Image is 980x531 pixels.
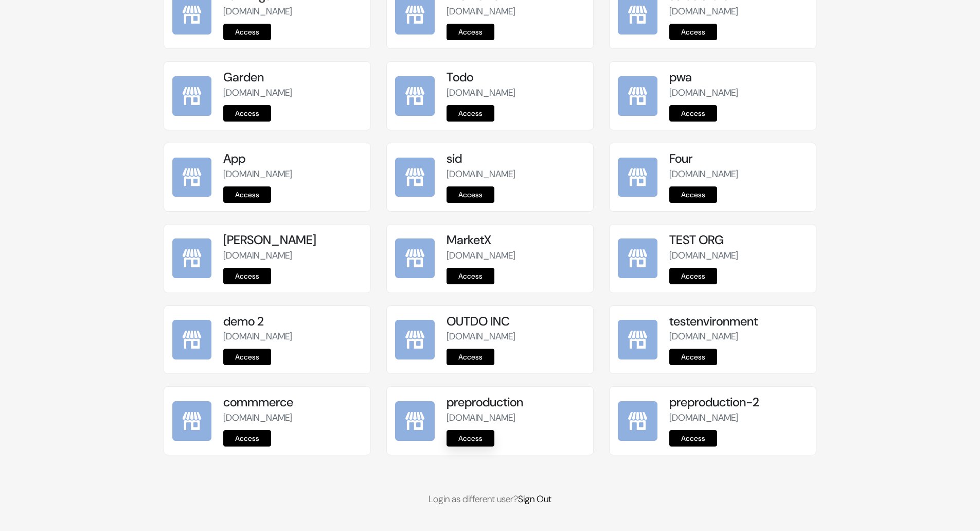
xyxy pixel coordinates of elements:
[223,268,271,284] a: Access
[669,233,808,248] h5: TEST ORG
[447,70,585,85] h5: Todo
[618,158,657,197] img: Four
[223,70,362,85] h5: Garden
[669,151,808,166] h5: Four
[669,430,717,447] a: Access
[669,249,808,263] p: [DOMAIN_NAME]
[518,493,551,505] a: Sign Out
[447,395,585,410] h5: preproduction
[223,24,271,40] a: Access
[447,105,494,122] a: Access
[618,401,657,441] img: preproduction-2
[447,430,494,447] a: Access
[223,314,362,329] h5: demo 2
[223,167,362,181] p: [DOMAIN_NAME]
[395,76,435,116] img: Todo
[447,24,494,40] a: Access
[395,401,435,441] img: preproduction
[669,86,808,100] p: [DOMAIN_NAME]
[447,5,585,19] p: [DOMAIN_NAME]
[669,330,808,344] p: [DOMAIN_NAME]
[223,430,271,447] a: Access
[172,320,212,359] img: demo 2
[447,314,585,329] h5: OUTDO INC
[395,320,435,359] img: OUTDO INC
[669,24,717,40] a: Access
[447,86,585,100] p: [DOMAIN_NAME]
[223,151,362,166] h5: App
[223,411,362,425] p: [DOMAIN_NAME]
[669,349,717,365] a: Access
[447,268,494,284] a: Access
[669,105,717,122] a: Access
[447,167,585,181] p: [DOMAIN_NAME]
[223,5,362,19] p: [DOMAIN_NAME]
[669,268,717,284] a: Access
[223,349,271,365] a: Access
[223,395,362,410] h5: commmerce
[669,395,808,410] h5: preproduction-2
[447,330,585,344] p: [DOMAIN_NAME]
[223,186,271,203] a: Access
[618,320,657,359] img: testenvironment
[172,76,212,116] img: Garden
[172,238,212,278] img: kamal Da
[618,238,657,278] img: TEST ORG
[447,249,585,263] p: [DOMAIN_NAME]
[223,105,271,122] a: Access
[669,70,808,85] h5: pwa
[447,411,585,425] p: [DOMAIN_NAME]
[395,158,435,197] img: sid
[447,186,494,203] a: Access
[223,233,362,248] h5: [PERSON_NAME]
[669,186,717,203] a: Access
[164,492,817,506] p: Login as different user?
[172,158,212,197] img: App
[447,233,585,248] h5: MarketX
[618,76,657,116] img: pwa
[447,151,585,166] h5: sid
[223,249,362,263] p: [DOMAIN_NAME]
[669,167,808,181] p: [DOMAIN_NAME]
[223,86,362,100] p: [DOMAIN_NAME]
[669,314,808,329] h5: testenvironment
[223,330,362,344] p: [DOMAIN_NAME]
[669,5,808,19] p: [DOMAIN_NAME]
[447,349,494,365] a: Access
[669,411,808,425] p: [DOMAIN_NAME]
[395,238,435,278] img: MarketX
[172,401,212,441] img: commmerce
